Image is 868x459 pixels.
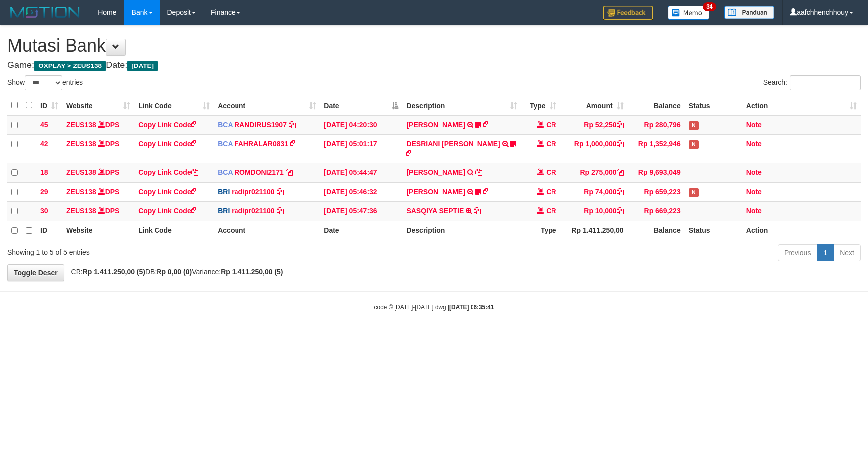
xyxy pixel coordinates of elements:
[546,121,556,129] span: CR
[560,163,628,182] td: Rp 275,000
[138,188,198,196] a: Copy Link Code
[320,96,402,115] th: Date: activate to sort column descending
[763,75,861,90] label: Search:
[689,188,699,197] span: Has Note
[628,96,685,115] th: Balance
[62,221,134,240] th: Website
[560,115,628,135] td: Rp 52,250
[66,140,96,148] a: ZEUS138
[546,207,556,215] span: CR
[703,2,716,11] span: 34
[742,96,861,115] th: Action: activate to sort column ascending
[406,150,413,158] a: Copy DESRIANI NATALIS T to clipboard
[277,207,284,215] a: Copy radipr021100 to clipboard
[833,244,861,261] a: Next
[218,140,233,148] span: BCA
[546,140,556,148] span: CR
[7,5,83,20] img: MOTION_logo.png
[7,61,861,70] h4: Game: Date:
[7,264,64,281] a: Toggle Descr
[40,207,48,215] span: 30
[406,121,465,129] a: [PERSON_NAME]
[66,168,96,176] a: ZEUS138
[746,140,762,148] a: Note
[232,188,274,196] a: radipr021100
[40,188,48,196] span: 29
[402,221,521,240] th: Description
[62,163,134,182] td: DPS
[62,96,134,115] th: Website: activate to sort column ascending
[66,268,283,276] span: CR: DB: Variance:
[746,168,762,176] a: Note
[290,140,297,148] a: Copy FAHRALAR0831 to clipboard
[134,221,214,240] th: Link Code
[289,121,296,129] a: Copy RANDIRUS1907 to clipboard
[7,243,354,257] div: Showing 1 to 5 of 5 entries
[689,121,699,130] span: Has Note
[406,168,465,176] a: [PERSON_NAME]
[817,244,834,261] a: 1
[746,188,762,196] a: Note
[138,121,198,129] a: Copy Link Code
[724,6,774,19] img: panduan.png
[34,61,106,71] span: OXPLAY > ZEUS138
[138,168,198,176] a: Copy Link Code
[66,188,96,196] a: ZEUS138
[127,61,158,71] span: [DATE]
[483,188,490,196] a: Copy STEVANO FERNAN to clipboard
[235,168,284,176] a: ROMDONI2171
[286,168,293,176] a: Copy ROMDONI2171 to clipboard
[560,221,628,240] th: Rp 1.411.250,00
[689,140,699,149] span: Has Note
[62,115,134,135] td: DPS
[214,221,320,240] th: Account
[790,75,861,90] input: Search:
[134,96,214,115] th: Link Code: activate to sort column ascending
[474,207,481,215] a: Copy SASQIYA SEPTIE to clipboard
[685,221,742,240] th: Status
[320,115,402,135] td: [DATE] 04:20:30
[66,207,96,215] a: ZEUS138
[628,201,685,221] td: Rp 669,223
[218,168,233,176] span: BCA
[40,168,48,176] span: 18
[320,182,402,201] td: [DATE] 05:46:32
[25,75,62,90] select: Showentries
[218,207,230,215] span: BRI
[320,134,402,163] td: [DATE] 05:01:17
[546,168,556,176] span: CR
[628,221,685,240] th: Balance
[628,182,685,201] td: Rp 659,223
[402,96,521,115] th: Description: activate to sort column ascending
[214,96,320,115] th: Account: activate to sort column ascending
[560,201,628,221] td: Rp 10,000
[221,268,283,276] strong: Rp 1.411.250,00 (5)
[617,188,624,196] a: Copy Rp 74,000 to clipboard
[138,207,198,215] a: Copy Link Code
[521,96,560,115] th: Type: activate to sort column ascending
[778,244,817,261] a: Previous
[83,268,145,276] strong: Rp 1.411.250,00 (5)
[62,201,134,221] td: DPS
[617,121,624,129] a: Copy Rp 52,250 to clipboard
[277,188,284,196] a: Copy radipr021100 to clipboard
[218,121,233,129] span: BCA
[628,115,685,135] td: Rp 280,796
[218,188,230,196] span: BRI
[685,96,742,115] th: Status
[521,221,560,240] th: Type
[66,121,96,129] a: ZEUS138
[617,140,624,148] a: Copy Rp 1,000,000 to clipboard
[449,304,494,311] strong: [DATE] 06:35:41
[475,168,482,176] a: Copy MUHAMMAD IQB to clipboard
[36,96,62,115] th: ID: activate to sort column ascending
[560,134,628,163] td: Rp 1,000,000
[374,304,494,311] small: code © [DATE]-[DATE] dwg |
[668,6,710,20] img: Button%20Memo.svg
[546,188,556,196] span: CR
[320,221,402,240] th: Date
[406,207,464,215] a: SASQIYA SEPTIE
[483,121,490,129] a: Copy TENNY SETIAWAN to clipboard
[320,201,402,221] td: [DATE] 05:47:36
[406,140,500,148] a: DESRIANI [PERSON_NAME]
